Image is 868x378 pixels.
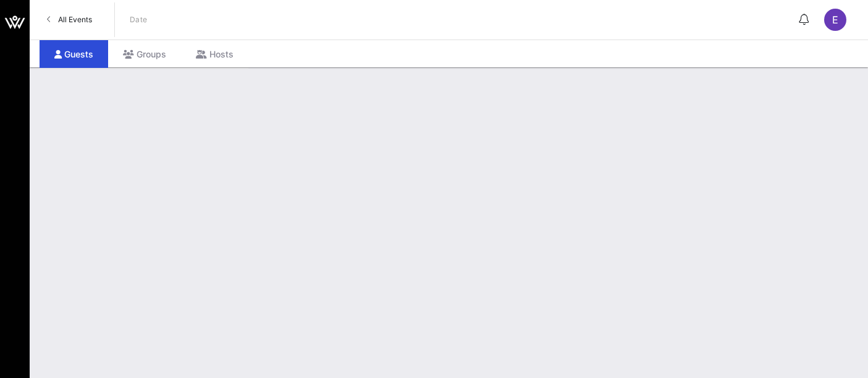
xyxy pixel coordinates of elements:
div: Groups [108,40,181,68]
span: E [832,14,838,26]
div: Hosts [181,40,248,68]
p: Date [130,14,148,26]
span: All Events [58,15,92,24]
a: All Events [40,10,99,30]
div: E [824,9,846,31]
div: Guests [40,40,108,68]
